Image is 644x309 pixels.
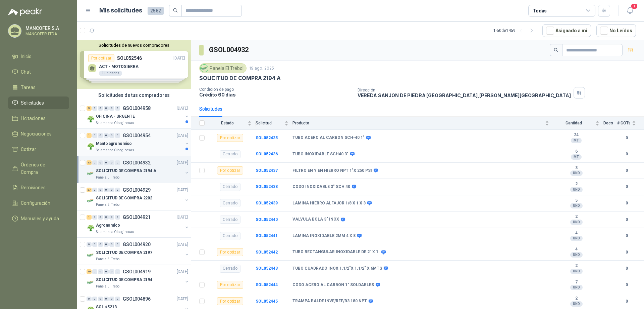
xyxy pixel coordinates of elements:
[92,215,97,220] div: 0
[292,117,553,130] th: Producto
[96,168,156,174] p: SOLICITUD DE COMPRA 2194 A
[115,106,120,111] div: 0
[96,141,132,147] p: Manto agronomico
[603,117,617,130] th: Docs
[21,99,44,107] span: Solicitudes
[87,188,92,192] div: 37
[617,117,644,130] th: # COTs
[220,216,240,224] div: Cerrado
[92,106,97,111] div: 0
[104,160,109,165] div: 0
[87,268,190,289] a: 16 0 0 0 0 0 GSOL004919[DATE] Company LogoSOLICITUD DE COMPRA 2194Panela El Trébol
[553,149,599,154] b: 6
[553,296,599,301] b: 2
[98,133,103,138] div: 0
[209,121,246,125] span: Estado
[87,224,95,232] img: Company Logo
[109,133,114,138] div: 0
[115,160,120,165] div: 0
[109,160,114,165] div: 0
[87,115,95,123] img: Company Logo
[173,8,178,13] span: search
[92,160,97,165] div: 0
[96,175,120,180] p: Panela El Trébol
[217,134,243,142] div: Por cotizar
[553,165,599,171] b: 3
[115,133,120,138] div: 0
[96,249,152,256] p: SOLICITUD DE COMPRA 2197
[96,284,120,289] p: Panela El Trébol
[104,269,109,274] div: 0
[8,96,69,109] a: Solicitudes
[123,269,151,274] p: GSOL004919
[220,232,240,240] div: Cerrado
[8,212,69,225] a: Manuales y ayuda
[87,197,95,205] img: Company Logo
[199,105,222,113] div: Solicitudes
[553,121,594,125] span: Cantidad
[104,106,109,111] div: 0
[292,249,380,255] b: TUBO RECTANGULAR INOXIDABLE DE 2” X 1.
[256,217,278,222] a: SOL052440
[87,213,190,235] a: 1 0 0 0 0 0 GSOL004921[DATE] Company LogoAgronomicoSalamanca Oleaginosas SAS
[123,106,151,111] p: GSOL004958
[104,215,109,220] div: 0
[220,265,240,273] div: Cerrado
[199,87,352,92] p: Condición de pago
[148,7,164,15] span: 2562
[123,242,151,247] p: GSOL004920
[115,242,120,247] div: 0
[87,133,92,138] div: 1
[256,233,278,238] a: SOL052441
[209,45,250,55] h3: GSOL004932
[21,215,59,222] span: Manuales y ayuda
[256,117,292,130] th: Solicitud
[96,120,138,126] p: Salamanca Oleaginosas SAS
[256,136,278,140] b: SOL052435
[98,269,103,274] div: 0
[256,184,278,189] a: SOL052438
[292,184,350,190] b: CODO INOXIDABLE 3" SCH 40
[87,142,95,150] img: Company Logo
[631,3,638,9] span: 1
[617,200,636,206] b: 0
[256,282,278,287] b: SOL052444
[104,188,109,192] div: 0
[115,188,120,192] div: 0
[98,188,103,192] div: 0
[570,236,583,241] div: UND
[21,130,52,138] span: Negociaciones
[217,297,243,305] div: Por cotizar
[596,24,636,37] button: No Leídos
[115,215,120,220] div: 0
[21,146,36,153] span: Cotizar
[8,50,69,63] a: Inicio
[209,117,256,130] th: Estado
[553,231,599,236] b: 4
[570,269,583,274] div: UND
[553,247,599,252] b: 4
[177,241,188,248] p: [DATE]
[92,297,97,301] div: 0
[8,143,69,156] a: Cotizar
[256,201,278,205] a: SOL052439
[217,281,243,289] div: Por cotizar
[98,215,103,220] div: 0
[570,220,583,225] div: UND
[87,242,92,247] div: 0
[8,66,69,78] a: Chat
[21,53,32,60] span: Inicio
[553,198,599,203] b: 5
[21,161,63,176] span: Órdenes de Compra
[292,152,348,157] b: TUBO INOXIDABLE SCH40 3"
[256,121,283,125] span: Solicitud
[256,152,278,156] a: SOL052436
[617,249,636,256] b: 0
[217,166,243,175] div: Por cotizar
[92,188,97,192] div: 0
[123,160,151,165] p: GSOL004932
[115,297,120,301] div: 0
[98,297,103,301] div: 0
[115,269,120,274] div: 0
